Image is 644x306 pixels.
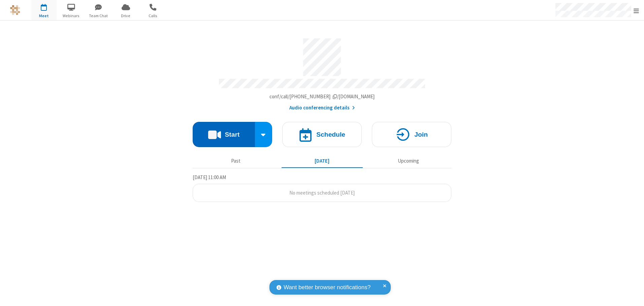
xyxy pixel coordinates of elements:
button: Start [193,122,255,147]
button: Audio conferencing details [289,104,355,112]
span: [DATE] 11:00 AM [193,174,226,180]
span: Webinars [59,13,84,19]
button: Schedule [282,122,362,147]
section: Today's Meetings [193,173,451,202]
h4: Schedule [316,131,345,138]
span: Meet [31,13,57,19]
button: Past [195,155,277,167]
img: QA Selenium DO NOT DELETE OR CHANGE [10,5,20,15]
span: Drive [113,13,138,19]
button: Join [372,122,451,147]
button: [DATE] [282,155,363,167]
span: No meetings scheduled [DATE] [289,190,355,196]
h4: Join [414,131,428,138]
div: Start conference options [255,122,272,147]
span: Calls [140,13,166,19]
span: Want better browser notifications? [284,283,371,292]
button: Upcoming [368,155,449,167]
button: Copy my meeting room linkCopy my meeting room link [269,93,375,101]
h4: Start [225,131,239,138]
span: Team Chat [86,13,111,19]
section: Account details [193,33,451,112]
span: Copy my meeting room link [269,93,375,100]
